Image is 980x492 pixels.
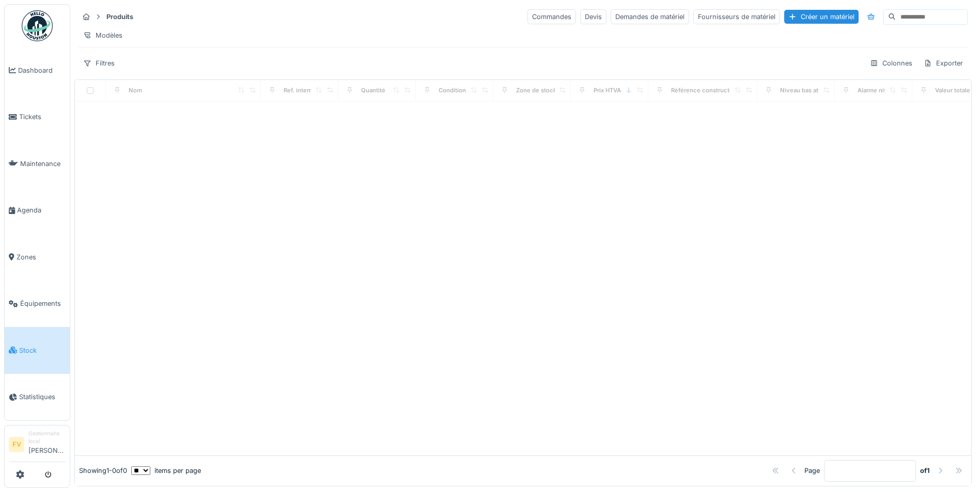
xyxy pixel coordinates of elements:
[5,140,70,187] a: Maintenance
[22,10,53,41] img: Badge_color-CXgf-gQk.svg
[580,9,606,24] div: Devis
[784,10,859,24] div: Créer un matériel
[19,346,66,355] span: Stock
[516,86,567,95] div: Zone de stockage
[527,9,576,24] div: Commandes
[361,86,385,95] div: Quantité
[28,430,66,460] li: [PERSON_NAME]
[131,466,201,475] div: items per page
[20,159,66,169] span: Maintenance
[439,86,488,95] div: Conditionnement
[19,112,66,122] span: Tickets
[594,86,621,95] div: Prix HTVA
[611,9,689,24] div: Demandes de matériel
[919,56,968,71] div: Exporter
[693,9,780,24] div: Fournisseurs de matériel
[79,56,119,71] div: Filtres
[5,94,70,141] a: Tickets
[920,466,930,475] strong: of 1
[17,252,66,262] span: Zones
[804,466,820,475] div: Page
[858,86,909,95] div: Alarme niveau bas
[19,392,66,402] span: Statistiques
[5,327,70,374] a: Stock
[5,47,70,94] a: Dashboard
[5,187,70,234] a: Agenda
[102,12,137,22] strong: Produits
[28,430,66,446] div: Gestionnaire local
[9,437,24,452] li: FV
[5,234,70,281] a: Zones
[671,86,739,95] div: Référence constructeur
[17,205,66,215] span: Agenda
[18,65,66,75] span: Dashboard
[865,56,917,71] div: Colonnes
[79,28,127,43] div: Modèles
[780,86,836,95] div: Niveau bas atteint ?
[79,466,127,475] div: Showing 1 - 0 of 0
[284,86,316,95] div: Ref. interne
[935,86,970,95] div: Valeur totale
[20,299,66,308] span: Équipements
[9,430,66,462] a: FV Gestionnaire local[PERSON_NAME]
[5,281,70,327] a: Équipements
[129,86,142,95] div: Nom
[5,374,70,421] a: Statistiques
